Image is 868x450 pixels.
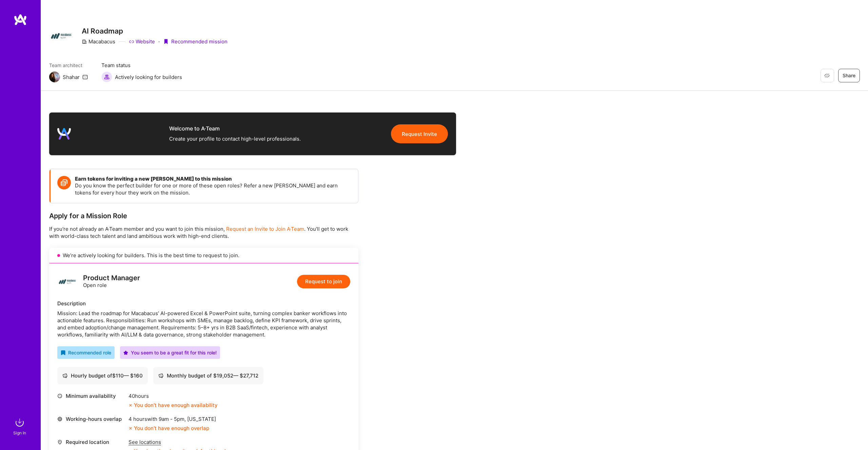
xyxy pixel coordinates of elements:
[57,393,62,398] i: icon Clock
[75,182,351,196] p: Do you know the perfect builder for one or more of these open roles? Refer a new [PERSON_NAME] an...
[297,275,350,288] button: Request to join
[13,429,26,436] div: Sign In
[843,72,855,79] span: Share
[158,373,163,378] i: icon Cash
[82,38,115,45] div: Macabacus
[129,392,218,400] div: 40 hours
[391,124,448,143] button: Request Invite
[49,71,60,82] img: Team Architect
[61,349,111,356] div: Recommended role
[14,14,27,26] img: logo
[226,226,304,232] span: Request an Invite to Join A·Team
[158,38,160,45] div: ·
[57,310,350,338] div: Mission: Lead the roadmap for Macabacus’ AI-powered Excel & PowerPoint suite, turning complex ban...
[158,372,258,379] div: Monthly budget of $ 19,052 — $ 27,712
[83,274,140,282] div: Product Manager
[129,426,133,430] i: icon CloseOrange
[163,38,228,45] div: Recommended mission
[13,416,26,429] img: sign in
[49,225,358,240] p: If you're not already an A·Team member and you want to join this mission, . You'll get to work wi...
[101,62,182,69] span: Team status
[129,415,216,423] div: 4 hours with [US_STATE]
[82,39,87,44] i: icon CompanyGray
[169,125,301,132] div: Welcome to A·Team
[57,176,71,189] img: Token icon
[123,350,128,355] i: icon PurpleStar
[83,274,140,289] div: Open role
[123,349,217,356] div: You seem to be a great fit for this role!
[62,372,143,379] div: Hourly budget of $ 110 — $ 160
[157,416,187,422] span: 9am - 5pm ,
[129,425,209,432] div: You don’t have enough overlap
[61,350,65,355] i: icon RecommendedBadge
[57,127,71,141] img: logo
[49,248,358,263] div: We’re actively looking for builders. This is the best time to request to join.
[129,403,133,407] i: icon CloseOrange
[75,176,351,182] h4: Earn tokens for inviting a new [PERSON_NAME] to this mission
[82,74,88,80] i: icon Mail
[63,74,80,81] div: Shahar
[49,62,88,69] span: Team architect
[49,24,74,48] img: Company Logo
[57,271,78,292] img: logo
[115,74,182,81] span: Actively looking for builders
[14,416,26,436] a: sign inSign In
[57,438,125,446] div: Required location
[62,373,67,378] i: icon Cash
[169,135,301,143] div: Create your profile to contact high-level professionals.
[129,38,155,45] a: Website
[57,300,350,307] div: Description
[82,27,228,35] h3: AI Roadmap
[49,211,358,220] div: Apply for a Mission Role
[824,73,830,78] i: icon EyeClosed
[163,39,169,44] i: icon PurpleRibbon
[129,402,218,409] div: You don’t have enough availability
[57,439,62,445] i: icon Location
[101,71,112,82] img: Actively looking for builders
[57,415,125,423] div: Working-hours overlap
[129,438,229,446] div: See locations
[57,392,125,400] div: Minimum availability
[838,69,860,82] button: Share
[57,416,62,422] i: icon World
